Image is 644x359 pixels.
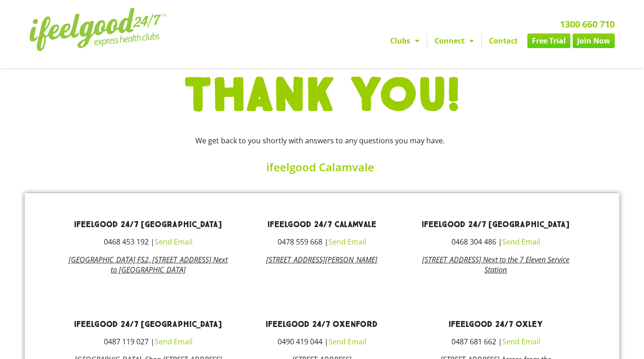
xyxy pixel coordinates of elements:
a: Join Now [573,33,615,48]
a: ifeelgood 24/7 Oxenford [266,319,378,330]
h3: 0487 119 027 | [68,338,228,345]
h4: ifeelgood Calamvale [148,162,492,173]
a: ifeelgood 24/7 Oxley [449,319,542,330]
a: Send Email [155,337,193,347]
a: [GEOGRAPHIC_DATA] FS2, [STREET_ADDRESS] Next to [GEOGRAPHIC_DATA] [69,255,228,275]
p: We get back to you shortly with answers to any questions you may have. [148,135,492,146]
a: Send Email [328,237,366,247]
a: Connect [427,33,481,48]
a: [STREET_ADDRESS][PERSON_NAME] [266,255,377,265]
a: Contact [482,33,525,48]
a: Free Trial [527,33,570,48]
a: ifeelgood 24/7 [GEOGRAPHIC_DATA] [74,319,222,330]
h3: 0478 559 668 | [242,238,402,245]
a: 1300 660 710 [560,18,615,30]
a: [STREET_ADDRESS] Next to the 7 Eleven Service Station [422,255,569,275]
h3: 0468 453 192 | [68,238,228,245]
h3: 0468 304 486 | [416,238,576,245]
a: ifeelgood 24/7 [GEOGRAPHIC_DATA] [422,219,569,230]
a: Send Email [502,337,540,347]
a: Send Email [155,237,193,247]
a: ifeelgood 24/7 [GEOGRAPHIC_DATA] [74,219,222,230]
h3: 0487 681 662 | [416,338,576,345]
a: Send Email [502,237,540,247]
h1: THANK YOU! [29,73,615,120]
a: Clubs [383,33,427,48]
h3: 0490 419 044 | [242,338,402,345]
nav: Menu [237,33,615,48]
a: Send Email [328,337,366,347]
a: ifeelgood 24/7 Calamvale [268,219,376,230]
